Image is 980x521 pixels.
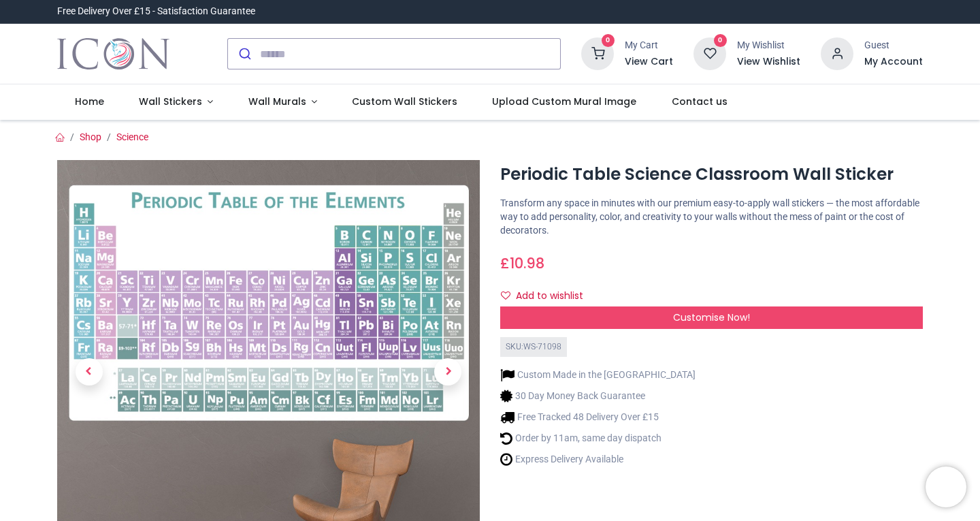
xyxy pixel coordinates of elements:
[121,84,231,120] a: Wall Stickers
[500,368,696,382] li: Custom Made in the [GEOGRAPHIC_DATA]
[231,84,335,120] a: Wall Murals
[57,223,120,520] a: Previous
[501,291,510,300] i: Add to wishlist
[75,95,104,108] span: Home
[500,452,696,467] li: Express Delivery Available
[500,197,923,237] p: Transform any space in minutes with our premium easy-to-apply wall stickers — the most affordable...
[673,311,750,324] span: Customise Now!
[581,48,614,59] a: 0
[500,253,544,273] span: £
[500,389,696,403] li: 30 Day Money Back Guarantee
[57,35,169,73] img: Icon Wall Stickers
[693,48,726,59] a: 0
[500,285,595,308] button: Add to wishlistAdd to wishlist
[625,55,673,69] a: View Cart
[76,358,103,385] span: Previous
[864,39,923,52] div: Guest
[737,55,800,69] a: View Wishlist
[714,34,727,47] sup: 0
[510,253,544,273] span: 10.98
[602,34,615,47] sup: 0
[500,337,567,357] div: SKU: WS-71098
[57,5,255,18] div: Free Delivery Over £15 - Satisfaction Guarantee
[352,95,457,108] span: Custom Wall Stickers
[625,39,673,52] div: My Cart
[672,95,728,108] span: Contact us
[139,95,202,108] span: Wall Stickers
[500,410,696,424] li: Free Tracked 48 Delivery Over £15
[80,131,101,142] a: Shop
[864,55,923,69] a: My Account
[500,163,923,186] h1: Periodic Table Science Classroom Wall Sticker
[637,5,923,18] iframe: Customer reviews powered by Trustpilot
[737,39,800,52] div: My Wishlist
[926,467,966,507] iframe: Brevo live chat
[116,131,148,142] a: Science
[492,95,636,108] span: Upload Custom Mural Image
[434,358,461,385] span: Next
[57,35,169,73] a: Logo of Icon Wall Stickers
[416,223,480,520] a: Next
[248,95,306,108] span: Wall Murals
[228,39,260,69] button: Submit
[500,431,696,445] li: Order by 11am, same day dispatch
